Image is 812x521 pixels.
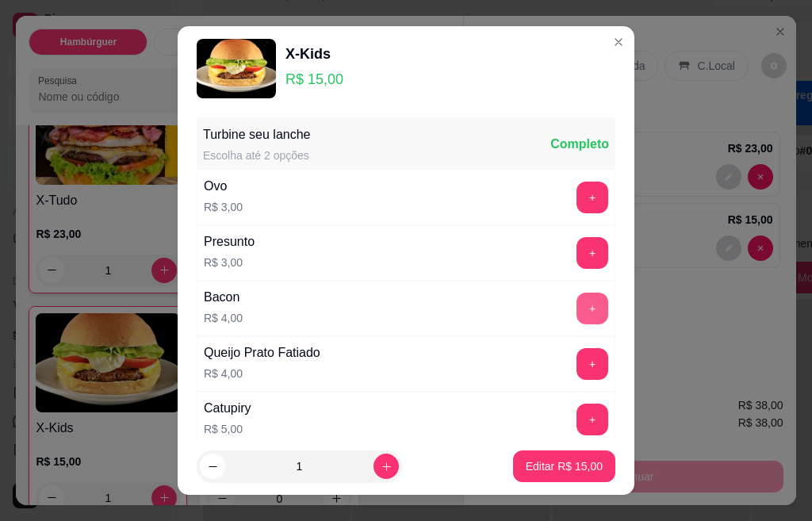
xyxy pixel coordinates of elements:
[203,147,311,163] div: Escolha até 2 opções
[550,135,609,154] div: Completo
[204,310,243,326] p: R$ 4,00
[197,39,276,98] img: product-image
[526,458,603,474] p: Editar R$ 15,00
[200,454,225,479] button: decrease-product-quantity
[285,43,343,65] div: X-Kids
[204,177,243,196] div: Ovo
[576,293,608,324] button: add
[513,450,615,482] button: Editar R$ 15,00
[203,125,311,144] div: Turbine seu lanche
[204,399,251,418] div: Catupiry
[606,29,631,55] button: Close
[204,255,255,270] p: R$ 3,00
[204,343,320,362] div: Queijo Prato Fatiado
[576,237,608,269] button: add
[285,68,343,90] p: R$ 15,00
[204,366,320,381] p: R$ 4,00
[204,199,243,215] p: R$ 3,00
[576,348,608,380] button: add
[576,182,608,213] button: add
[576,404,608,435] button: add
[204,421,251,437] p: R$ 5,00
[204,288,243,307] div: Bacon
[373,454,399,479] button: increase-product-quantity
[204,232,255,251] div: Presunto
